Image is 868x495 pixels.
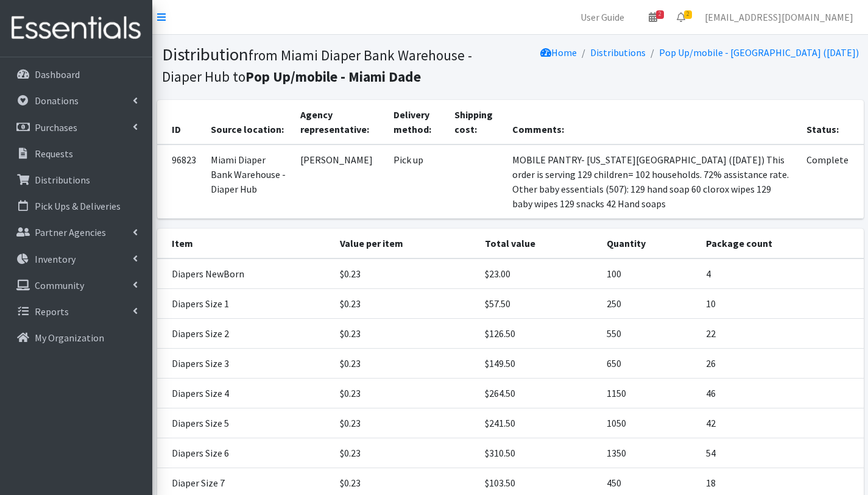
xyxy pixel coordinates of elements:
[505,100,799,144] th: Comments:
[157,144,203,219] td: 96823
[799,100,863,144] th: Status:
[599,258,699,289] td: 100
[35,226,106,238] p: Partner Agencies
[333,438,478,468] td: $0.23
[5,8,147,49] img: HumanEssentials
[5,273,147,297] a: Community
[203,100,293,144] th: Source location:
[35,148,73,160] p: Requests
[333,289,478,319] td: $0.23
[639,5,667,29] a: 2
[540,46,577,59] a: Home
[478,319,599,349] td: $126.50
[505,144,799,219] td: MOBILE PANTRY- [US_STATE][GEOGRAPHIC_DATA] ([DATE]) This order is serving 129 children= 102 house...
[5,194,147,218] a: Pick Ups & Deliveries
[35,279,84,291] p: Community
[599,408,699,438] td: 1050
[590,46,646,59] a: Distributions
[157,289,333,319] td: Diapers Size 1
[599,349,699,379] td: 650
[699,319,863,349] td: 22
[447,100,506,144] th: Shipping cost:
[667,5,695,29] a: 2
[333,319,478,349] td: $0.23
[699,349,863,379] td: 26
[5,141,147,166] a: Requests
[35,200,121,212] p: Pick Ups & Deliveries
[157,100,203,144] th: ID
[699,438,863,468] td: 54
[293,144,387,219] td: [PERSON_NAME]
[5,62,147,87] a: Dashboard
[599,438,699,468] td: 1350
[5,247,147,271] a: Inventory
[5,220,147,244] a: Partner Agencies
[157,258,333,289] td: Diapers NewBorn
[5,326,147,350] a: My Organization
[293,100,387,144] th: Agency representative:
[157,229,333,258] th: Item
[333,379,478,408] td: $0.23
[478,229,599,258] th: Total value
[699,289,863,319] td: 10
[699,379,863,408] td: 46
[599,319,699,349] td: 550
[5,115,147,140] a: Purchases
[695,5,863,29] a: [EMAIL_ADDRESS][DOMAIN_NAME]
[699,258,863,289] td: 4
[478,438,599,468] td: $310.50
[157,349,333,379] td: Diapers Size 3
[599,379,699,408] td: 1150
[35,332,104,344] p: My Organization
[162,44,506,86] h1: Distribution
[203,144,293,219] td: Miami Diaper Bank Warehouse - Diaper Hub
[699,408,863,438] td: 42
[333,408,478,438] td: $0.23
[157,319,333,349] td: Diapers Size 2
[35,94,79,107] p: Donations
[5,88,147,113] a: Donations
[35,253,76,265] p: Inventory
[157,438,333,468] td: Diapers Size 6
[571,5,634,29] a: User Guide
[478,349,599,379] td: $149.50
[799,144,863,219] td: Complete
[35,174,90,186] p: Distributions
[478,408,599,438] td: $241.50
[684,10,692,19] span: 2
[5,299,147,324] a: Reports
[699,229,863,258] th: Package count
[478,379,599,408] td: $264.50
[35,305,69,318] p: Reports
[5,168,147,192] a: Distributions
[599,229,699,258] th: Quantity
[35,121,77,134] p: Purchases
[599,289,699,319] td: 250
[656,10,664,19] span: 2
[333,349,478,379] td: $0.23
[333,258,478,289] td: $0.23
[386,100,446,144] th: Delivery method:
[157,408,333,438] td: Diapers Size 5
[478,258,599,289] td: $23.00
[659,46,859,59] a: Pop Up/mobile - [GEOGRAPHIC_DATA] ([DATE])
[333,229,478,258] th: Value per item
[162,46,472,85] small: from Miami Diaper Bank Warehouse - Diaper Hub to
[157,379,333,408] td: Diapers Size 4
[35,68,80,80] p: Dashboard
[386,144,446,219] td: Pick up
[478,289,599,319] td: $57.50
[245,68,421,85] b: Pop Up/mobile - Miami Dade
